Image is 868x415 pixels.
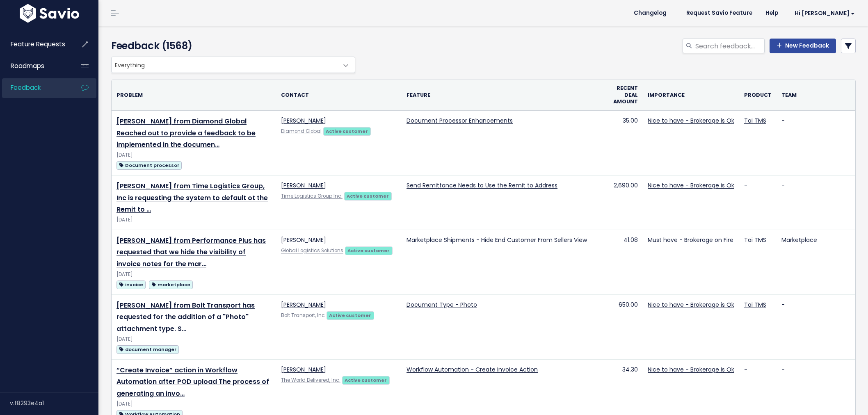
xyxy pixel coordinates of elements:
[281,377,340,383] a: The World Delivered, Inc.
[111,39,351,53] h4: Feedback (1568)
[402,80,598,110] th: Feature
[2,78,68,97] a: Feedback
[744,236,766,244] a: Tai TMS
[281,365,326,374] a: [PERSON_NAME]
[759,7,785,19] a: Help
[281,193,343,199] a: Time Logistics Group Inc.
[744,116,766,125] a: Tai TMS
[785,7,861,20] a: Hi [PERSON_NAME]
[11,62,44,70] span: Roadmaps
[149,280,193,289] span: marketplace
[281,301,326,309] a: [PERSON_NAME]
[598,175,643,230] td: 2,690.00
[648,236,733,244] a: Must have - Brokerage on Fire
[329,312,371,319] strong: Active customer
[116,216,271,224] div: [DATE]
[694,39,765,53] input: Search feedback...
[116,160,182,170] a: Document processor
[407,116,513,125] a: Document Processor Enhancements
[777,80,855,110] th: Team
[281,128,322,135] a: Diamond Global
[18,4,81,23] img: logo-white.9d6f32f41409.svg
[648,301,734,309] a: Nice to have - Brokerage is Ok
[116,116,256,150] a: [PERSON_NAME] from Diamond Global Reached out to provide a feedback to be implemented in the docu...
[116,301,255,334] a: [PERSON_NAME] from Bolt Transport has requested for the addition of a "Photo" attachment type. S…
[781,236,817,244] a: Marketplace
[648,181,734,189] a: Nice to have - Brokerage is Ok
[407,301,477,309] a: Document Type - Photo
[598,294,643,359] td: 650.00
[777,175,855,230] td: -
[777,294,855,359] td: -
[116,344,179,354] a: document manager
[634,10,667,16] span: Changelog
[116,236,266,269] a: [PERSON_NAME] from Performance Plus has requested that we hide the visibility of invoice notes fo...
[777,110,855,175] td: -
[116,400,271,408] div: [DATE]
[648,365,734,374] a: Nice to have - Brokerage is Ok
[342,376,390,384] a: Active customer
[11,83,41,92] span: Feedback
[111,57,355,73] span: Everything
[739,80,777,110] th: Product
[281,247,343,254] a: Global Logistics Solutions
[345,377,387,383] strong: Active customer
[327,311,374,319] a: Active customer
[744,301,766,309] a: Tai TMS
[739,175,777,230] td: -
[11,40,65,48] span: Feature Requests
[116,345,179,354] span: document manager
[407,365,538,374] a: Workflow Automation - Create Invoice Action
[598,110,643,175] td: 35.00
[276,80,402,110] th: Contact
[116,279,146,290] a: invoice
[770,39,836,53] a: New Feedback
[116,335,271,344] div: [DATE]
[112,57,338,73] span: Everything
[281,181,326,189] a: [PERSON_NAME]
[281,312,325,319] a: Bolt Transport, Inc
[116,280,146,289] span: invoice
[281,116,326,125] a: [PERSON_NAME]
[116,151,271,160] div: [DATE]
[344,192,392,200] a: Active customer
[116,365,269,399] a: “Create Invoice” action in Workflow Automation after POD upload The process of generating an invo…
[326,128,368,135] strong: Active customer
[281,236,326,244] a: [PERSON_NAME]
[345,246,393,254] a: Active customer
[112,80,276,110] th: Problem
[680,7,759,19] a: Request Savio Feature
[598,230,643,294] td: 41.08
[795,10,855,16] span: Hi [PERSON_NAME]
[323,127,371,135] a: Active customer
[347,247,390,254] strong: Active customer
[116,161,182,170] span: Document processor
[10,392,98,414] div: v.f8293e4a1
[648,116,734,125] a: Nice to have - Brokerage is Ok
[407,181,557,189] a: Send Remittance Needs to Use the Remit to Address
[149,279,193,290] a: marketplace
[116,181,268,214] a: [PERSON_NAME] from Time Logistics Group, Inc is requesting the system to default ot the Remit to …
[2,57,68,75] a: Roadmaps
[116,270,271,279] div: [DATE]
[2,35,68,54] a: Feature Requests
[407,236,587,244] a: Marketplace Shipments - Hide End Customer From Sellers View
[598,80,643,110] th: Recent deal amount
[347,193,389,199] strong: Active customer
[643,80,739,110] th: Importance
